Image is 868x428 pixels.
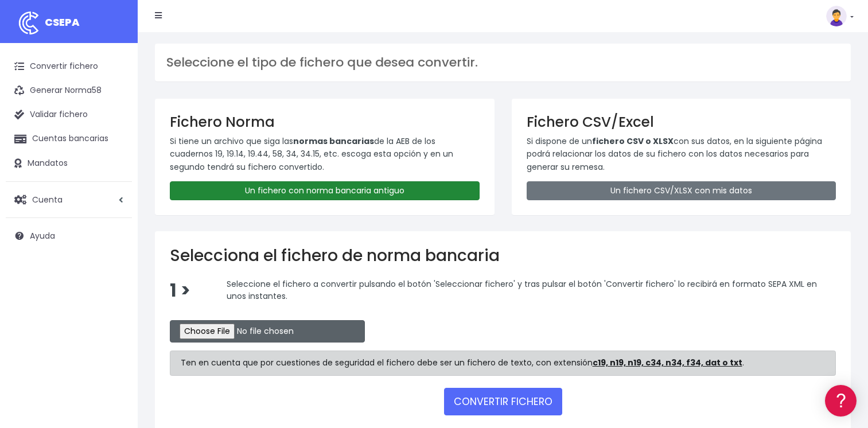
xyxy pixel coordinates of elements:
a: Validar fichero [6,103,132,127]
h3: Seleccione el tipo de fichero que desea convertir. [166,55,839,70]
span: 1 > [170,278,190,303]
h3: Fichero Norma [170,114,480,130]
strong: fichero CSV o XLSX [592,135,674,147]
button: Contáctanos [11,307,218,327]
span: Cuenta [32,193,63,205]
a: Cuentas bancarias [6,127,132,151]
a: Ayuda [6,224,132,248]
span: CSEPA [45,15,80,29]
a: Perfiles de empresas [11,199,218,216]
img: logo [14,9,43,37]
a: Problemas habituales [11,163,218,181]
div: Programadores [11,275,218,286]
span: Ayuda [30,230,55,242]
h2: Selecciona el fichero de norma bancaria [170,246,836,266]
p: Si dispone de un con sus datos, en la siguiente página podrá relacionar los datos de su fichero c... [527,135,836,173]
a: Mandatos [6,151,132,176]
a: Formatos [11,145,218,163]
a: Cuenta [6,188,132,212]
a: API [11,293,218,311]
div: Facturación [11,228,218,239]
a: POWERED BY ENCHANT [158,330,221,341]
a: Un fichero con norma bancaria antiguo [170,181,480,200]
span: Seleccione el fichero a convertir pulsando el botón 'Seleccionar fichero' y tras pulsar el botón ... [227,278,817,302]
div: Convertir ficheros [11,127,218,138]
a: Convertir fichero [6,55,132,79]
a: Información general [11,98,218,115]
div: Ten en cuenta que por cuestiones de seguridad el fichero debe ser un fichero de texto, con extens... [170,351,836,376]
a: Generar Norma58 [6,79,132,103]
button: CONVERTIR FICHERO [444,388,562,415]
a: Un fichero CSV/XLSX con mis datos [527,181,836,200]
div: Información general [11,80,218,91]
h3: Fichero CSV/Excel [527,114,836,130]
a: General [11,246,218,264]
strong: c19, n19, n19, c34, n34, f34, dat o txt [593,357,742,368]
strong: normas bancarias [293,135,374,147]
img: profile [826,6,847,26]
p: Si tiene un archivo que siga las de la AEB de los cuadernos 19, 19.14, 19.44, 58, 34, 34.15, etc.... [170,135,480,173]
a: Videotutoriales [11,181,218,199]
